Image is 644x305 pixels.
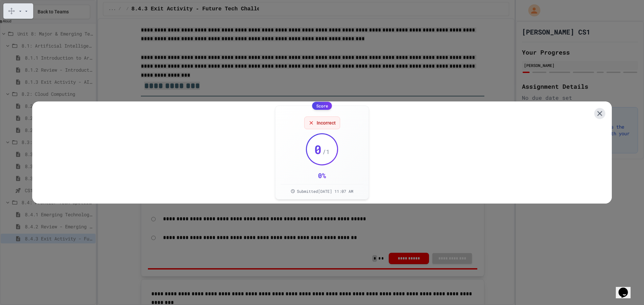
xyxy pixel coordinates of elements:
div: Score [312,102,332,110]
span: Incorrect [317,120,336,126]
iframe: chat widget [616,278,637,298]
gw-toolbardropdownbutton: Prediction [18,9,24,13]
span: Submitted [DATE] 11:07 AM [297,188,353,194]
span: 0 [314,143,322,156]
span: / 1 [322,147,330,156]
div: 0 % [318,171,326,180]
gw-toolbardropdownbutton: Talk&Type [24,9,29,13]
